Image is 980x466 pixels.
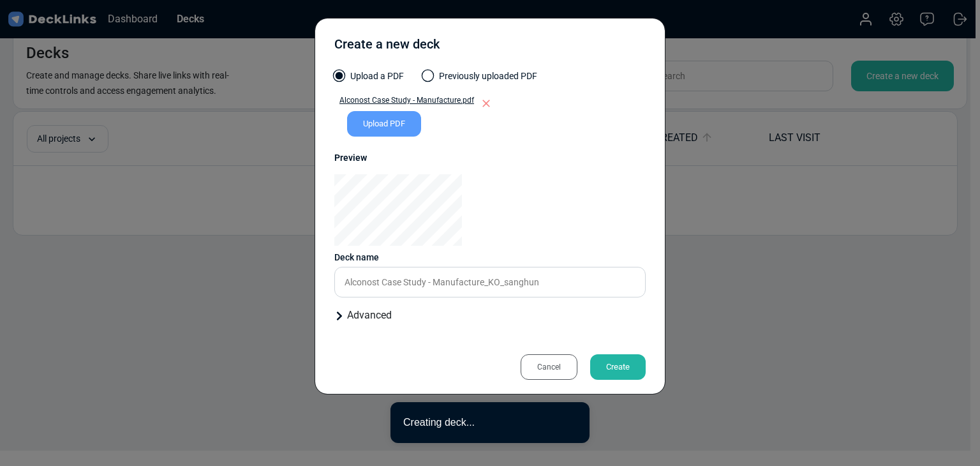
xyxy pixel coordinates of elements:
[334,267,646,297] input: Enter a name
[347,111,421,137] div: Upload PDF
[590,354,646,380] div: Create
[334,70,404,89] label: Upload a PDF
[334,308,646,323] div: Advanced
[334,251,646,264] div: Deck name
[423,70,537,89] label: Previously uploaded PDF
[334,151,646,165] div: Preview
[334,34,440,60] div: Create a new deck
[334,94,474,111] a: Alconost Case Study - Manufacture.pdf
[403,415,569,430] div: Creating deck...
[521,354,577,380] div: Cancel
[569,415,577,428] button: close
